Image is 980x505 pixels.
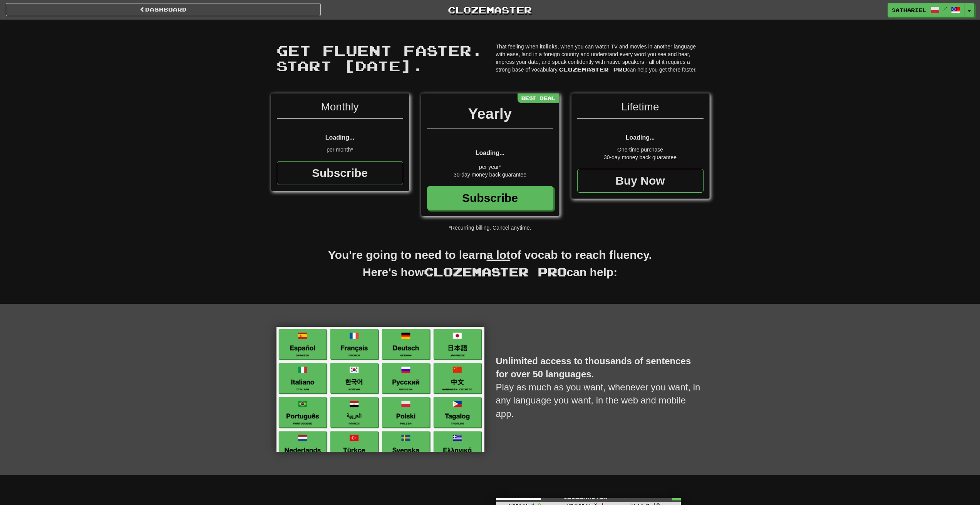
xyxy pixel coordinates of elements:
div: per year* [427,163,553,171]
div: Monthly [277,99,403,119]
strong: clicks [543,43,558,50]
span: Clozemaster Pro [424,265,567,278]
a: Subscribe [277,161,403,185]
span: / [943,6,947,12]
h2: You're going to need to learn of vocab to reach fluency. Here's how can help: [271,247,710,288]
span: Loading... [325,134,355,141]
a: Clozemaster [332,3,647,17]
div: Lifetime [577,99,704,119]
p: That feeling when it , when you can watch TV and movies in another language with ease, land in a ... [496,43,704,73]
div: One-time purchase [577,146,704,153]
div: 30-day money back guarantee [577,153,704,161]
a: Sathariel / [888,3,965,17]
a: Dashboard [6,3,321,16]
span: Loading... [476,150,505,156]
p: Play as much as you want, whenever you want, in any language you want, in the web and mobile app. [496,339,704,436]
a: Subscribe [427,186,553,210]
span: Get fluent faster. Start [DATE]. [276,42,483,74]
div: 30-day money back guarantee [427,171,553,178]
span: Clozemaster Pro [559,66,627,73]
span: Loading... [626,134,655,141]
u: a lot [487,248,511,261]
img: languages-list.png [276,327,484,452]
div: Yearly [427,103,553,128]
div: per month* [277,146,403,153]
div: Best Deal [518,93,559,103]
span: Sathariel [892,7,926,13]
a: Buy Now [577,169,704,193]
strong: Unlimited access to thousands of sentences for over 50 languages. [496,356,691,379]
